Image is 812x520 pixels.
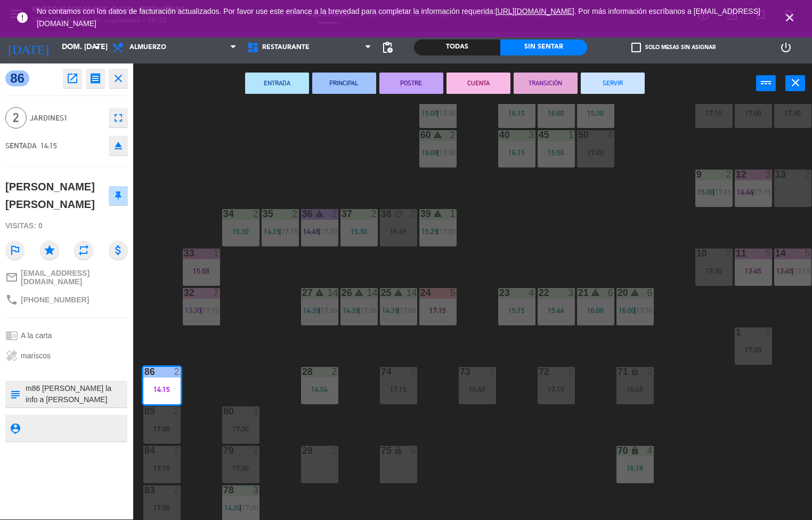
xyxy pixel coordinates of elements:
[21,351,51,360] span: mariscos
[143,504,181,511] div: 17:00
[410,367,417,377] div: 2
[5,329,18,342] i: chrome_reader_mode
[184,249,184,258] div: 33
[379,73,443,94] button: POSTRE
[636,306,653,315] span: 17:30
[321,227,337,236] span: 17:30
[616,465,654,472] div: 16:18
[394,288,403,297] i: warning
[5,107,27,129] span: 2
[400,306,416,315] span: 17:00
[381,209,381,219] div: 38
[109,136,128,155] button: eject
[634,306,636,315] span: |
[789,76,802,89] i: close
[756,75,776,91] button: power_input
[223,446,224,455] div: 79
[419,307,457,314] div: 17:15
[736,327,736,337] div: 1
[805,170,811,179] div: 2
[315,288,324,297] i: warning
[539,367,539,377] div: 72
[499,288,500,298] div: 23
[489,367,496,377] div: 2
[222,425,259,433] div: 17:30
[726,170,732,179] div: 2
[109,69,128,88] button: close
[37,7,760,28] span: No contamos con los datos de facturación actualizados. Por favor use este enlance a la brevedad p...
[380,228,417,235] div: 16:45
[382,306,399,315] span: 14:39
[765,327,772,337] div: 2
[223,485,224,495] div: 78
[315,209,324,218] i: warning
[381,41,394,54] span: pending_actions
[450,288,456,298] div: 5
[446,73,510,94] button: CUENTA
[327,288,338,298] div: 14
[437,227,439,236] span: |
[40,141,57,150] span: 14:15
[539,288,539,298] div: 22
[16,11,29,24] i: error
[144,446,145,455] div: 84
[774,109,811,117] div: 17:30
[183,267,220,275] div: 15:58
[591,288,600,297] i: warning
[437,148,439,157] span: |
[421,227,438,236] span: 15:29
[109,108,128,127] button: fullscreen
[397,306,400,315] span: |
[184,288,184,298] div: 32
[439,227,456,236] span: 17:00
[292,209,298,219] div: 2
[496,7,574,15] a: [URL][DOMAIN_NAME]
[342,209,342,219] div: 37
[319,227,321,236] span: |
[253,446,259,455] div: 2
[9,422,21,434] i: person_pin
[630,288,639,297] i: warning
[715,188,732,196] span: 17:15
[696,249,697,258] div: 10
[381,446,381,455] div: 75
[607,130,614,140] div: 4
[367,288,377,298] div: 14
[5,178,109,213] div: [PERSON_NAME] [PERSON_NAME]
[695,267,733,275] div: 17:30
[785,75,805,91] button: close
[439,148,456,157] span: 17:30
[433,130,442,139] i: warning
[394,446,403,455] i: lock
[514,73,578,94] button: TRANSICIÓN
[647,288,653,298] div: 6
[406,288,417,298] div: 14
[736,170,736,179] div: 12
[264,227,280,236] span: 14:15
[40,241,59,260] i: star
[21,269,128,286] span: [EMAIL_ADDRESS][DOMAIN_NAME]
[174,485,180,495] div: 2
[381,367,381,377] div: 74
[410,209,417,219] div: 2
[5,217,128,235] div: Visitas: 0
[736,249,736,258] div: 11
[281,227,298,236] span: 17:15
[262,44,310,51] span: Restaurante
[630,367,639,376] i: lock
[331,446,338,455] div: 2
[735,346,772,354] div: 17:30
[735,109,772,117] div: 17:00
[792,267,794,275] span: |
[765,249,772,258] div: 5
[240,503,242,512] span: |
[5,141,37,150] span: SENTADA
[331,367,338,377] div: 2
[433,209,442,218] i: warning
[144,406,145,416] div: 85
[223,209,224,219] div: 34
[607,288,614,298] div: 6
[568,367,574,377] div: 2
[9,388,21,400] i: subject
[343,306,359,315] span: 14:39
